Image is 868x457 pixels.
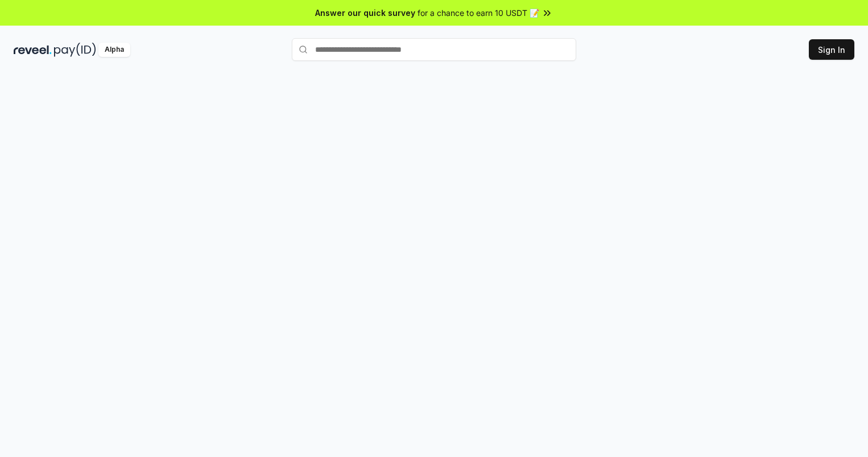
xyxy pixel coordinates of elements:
span: for a chance to earn 10 USDT 📝 [418,7,539,19]
span: Answer our quick survey [315,7,415,19]
img: reveel_dark [14,43,52,57]
div: Alpha [98,43,130,57]
img: pay_id [54,43,96,57]
button: Sign In [809,39,854,60]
